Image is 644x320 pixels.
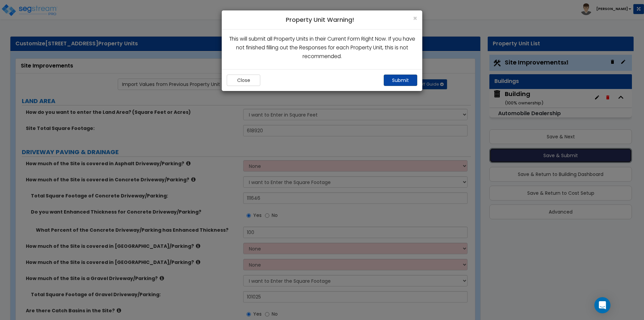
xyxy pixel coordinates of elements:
h4: Property Unit Warning! [227,15,417,24]
p: This will submit all Property Units in their Current Form Right Now. If you have not finished fil... [227,35,417,61]
div: Open Intercom Messenger [594,297,610,313]
button: Close [227,75,260,86]
button: Close [413,15,417,22]
span: × [413,13,417,23]
button: Submit [384,75,417,86]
